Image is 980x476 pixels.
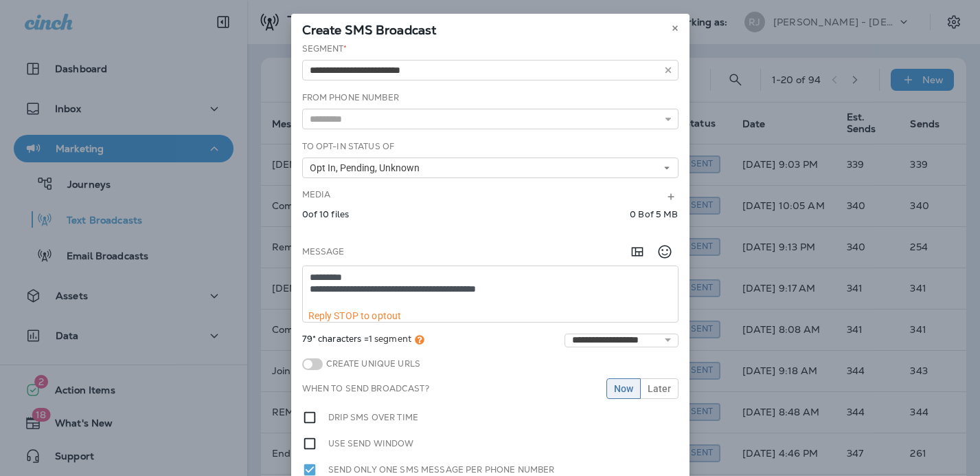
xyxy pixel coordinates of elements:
[302,158,679,178] button: Opt In, Pending, Unknown
[630,209,678,220] p: 0 B of 5 MB
[302,92,399,103] label: From Phone Number
[302,246,345,257] label: Message
[369,333,411,345] span: 1 segment
[614,384,633,393] span: Now
[302,43,347,54] label: Segment
[302,383,429,394] label: When to send broadcast?
[651,238,679,266] button: Select an emoji
[328,436,414,451] label: Use send window
[291,14,690,43] div: Create SMS Broadcast
[302,209,350,220] p: 0 of 10 files
[624,238,651,266] button: Add in a premade template
[302,334,425,347] span: 79* characters =
[302,141,395,152] label: To Opt-In Status of
[640,378,679,399] button: Later
[323,358,421,369] label: Create Unique URLs
[606,378,641,399] button: Now
[310,162,425,174] span: Opt In, Pending, Unknown
[328,410,419,425] label: Drip SMS over time
[302,189,331,200] label: Media
[308,310,402,321] span: Reply STOP to optout
[648,384,671,393] span: Later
